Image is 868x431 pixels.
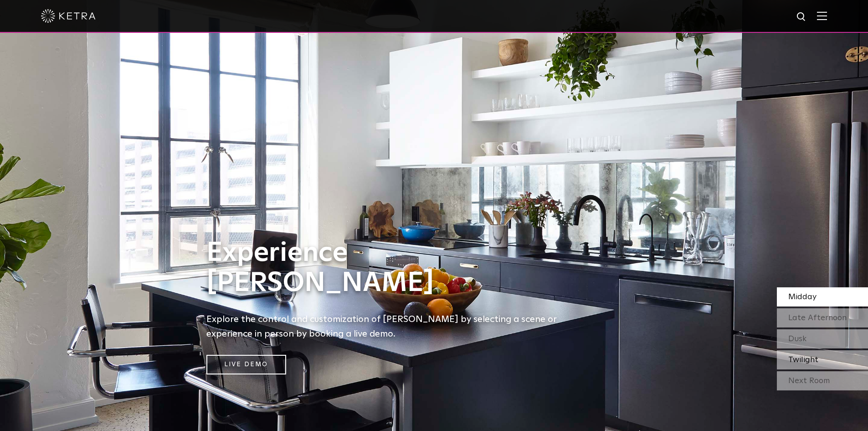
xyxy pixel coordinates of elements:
span: Twilight [788,356,818,364]
h1: Experience [PERSON_NAME] [206,238,571,298]
span: Late Afternoon [788,314,847,322]
img: Hamburger%20Nav.svg [817,11,827,20]
div: Next Room [777,371,868,390]
span: Dusk [788,335,806,343]
img: search icon [796,11,807,23]
span: Midday [788,293,817,301]
img: ketra-logo-2019-white [41,9,96,23]
h5: Explore the control and customization of [PERSON_NAME] by selecting a scene or experience in pers... [206,312,571,341]
a: Live Demo [206,355,286,374]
